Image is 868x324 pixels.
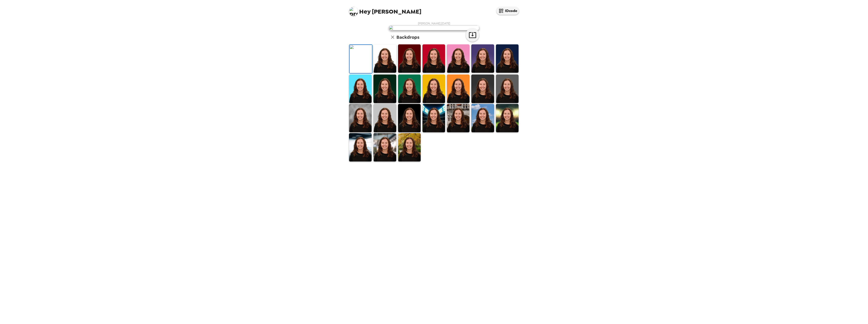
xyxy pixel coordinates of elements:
[359,7,370,16] span: Hey
[389,25,479,30] img: user
[349,7,358,16] img: profile pic
[349,5,421,15] span: [PERSON_NAME]
[349,45,372,73] img: Original
[496,7,519,15] button: IDcode
[418,22,450,25] span: [PERSON_NAME] , [DATE]
[396,34,419,41] h6: Backdrops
